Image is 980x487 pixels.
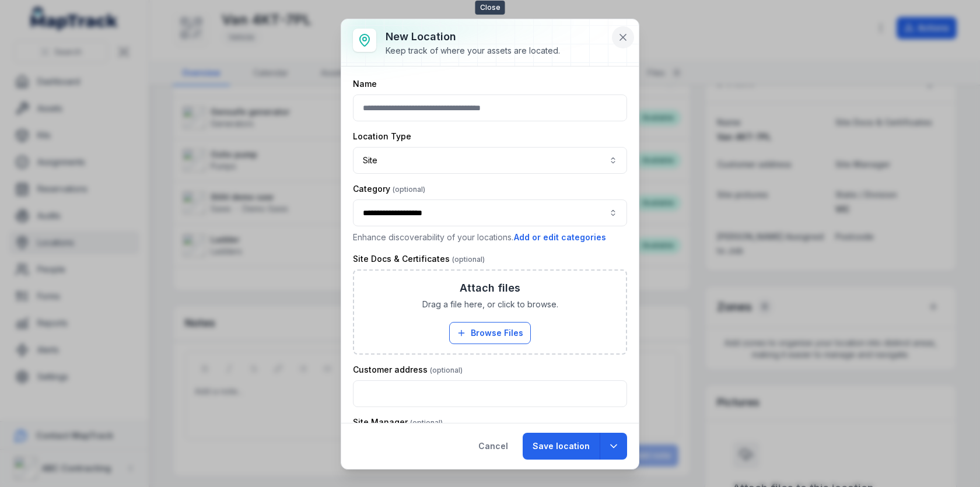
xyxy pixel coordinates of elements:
button: Site [353,147,627,174]
label: Site Docs & Certificates [353,253,485,265]
button: Add or edit categories [513,231,607,244]
h3: Attach files [460,280,520,296]
h3: New location [386,29,560,45]
div: Keep track of where your assets are located. [386,45,560,57]
label: Customer address [353,364,463,376]
span: Drag a file here, or click to browse. [422,299,558,310]
button: Browse Files [449,322,531,344]
button: Save location [523,433,600,460]
p: Enhance discoverability of your locations. [353,231,627,244]
label: Name [353,78,377,90]
label: Location Type [353,131,411,142]
span: Close [475,1,505,15]
button: Cancel [468,433,518,460]
label: Site Manager [353,416,443,428]
label: Category [353,183,425,195]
